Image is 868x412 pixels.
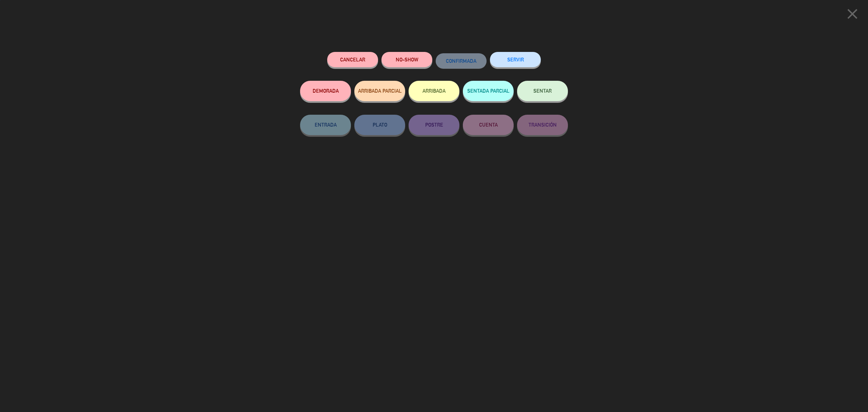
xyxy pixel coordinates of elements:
button: SENTADA PARCIAL [463,81,514,101]
span: ARRIBADA PARCIAL [358,88,402,94]
button: TRANSICIÓN [517,115,568,135]
button: close [842,5,863,25]
span: CONFIRMADA [446,58,476,64]
button: PLATO [354,115,405,135]
button: NO-SHOW [381,52,432,67]
button: CUENTA [463,115,514,135]
span: SENTAR [533,88,552,94]
button: CONFIRMADA [436,53,487,69]
button: DEMORADA [300,81,351,101]
button: SERVIR [490,52,541,67]
button: ENTRADA [300,115,351,135]
button: ARRIBADA PARCIAL [354,81,405,101]
i: close [844,5,861,22]
button: SENTAR [517,81,568,101]
button: Cancelar [327,52,378,67]
button: POSTRE [409,115,459,135]
button: ARRIBADA [409,81,459,101]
